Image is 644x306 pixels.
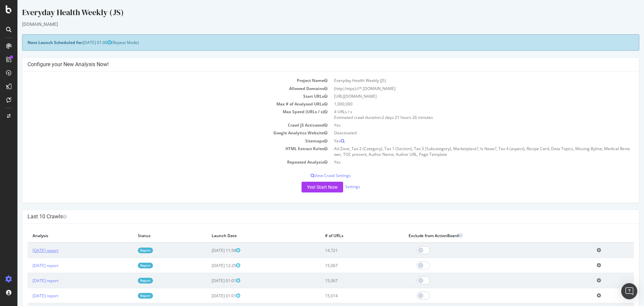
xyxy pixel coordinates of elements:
th: Analysis [10,229,115,243]
span: [DATE] 11:58 [194,248,223,253]
td: Project Name [10,77,313,84]
div: (Repeat Mode) [5,34,622,51]
a: Report [120,263,136,268]
td: 4 URLs / s Estimated crawl duration: [313,108,616,121]
a: Report [120,278,136,283]
span: [DATE] 12:25 [194,263,223,268]
td: Crawl JS Activated [10,121,313,129]
td: HTML Extract Rules [10,145,313,158]
span: [DATE] 01:01 [194,278,223,283]
td: 15,067 [303,273,386,288]
td: 15,067 [303,258,386,273]
p: View Crawl Settings [10,173,616,178]
td: Yes [313,137,616,145]
td: [URL][DOMAIN_NAME] [313,92,616,100]
td: Yes [313,158,616,166]
td: Yes [313,121,616,129]
td: 1,000,000 [313,100,616,108]
td: Allowed Domains [10,85,313,92]
td: Everyday Health Weekly (JS) [313,77,616,84]
strong: Next Launch Scheduled for: [10,40,65,45]
td: Ad Zone, Tax 2 (Category), Tax 1 (Section), Tax 3 (Subcategory), Marketplace?, Is News?, Tax 4 (a... [313,145,616,158]
th: Exclude from ActionBoard [386,229,574,243]
a: [DATE] report [15,293,41,299]
span: [DATE] 01:00 [65,40,94,45]
td: Sitemaps [10,137,313,145]
a: [DATE] report [15,248,41,253]
a: [DATE] report [15,263,41,268]
a: Report [120,248,136,253]
td: Google Analytics Website [10,129,313,137]
td: (http|https)://*.[DOMAIN_NAME] [313,85,616,92]
td: Repeated Analysis [10,158,313,166]
h4: Configure your New Analysis Now! [10,61,616,68]
th: Launch Date [189,229,303,243]
div: [DOMAIN_NAME] [5,21,622,28]
div: Open Intercom Messenger [621,283,637,299]
td: 15,014 [303,288,386,303]
div: Everyday Health Weekly (JS) [5,7,622,21]
h4: Last 10 Crawls [10,213,616,220]
th: Status [115,229,189,243]
td: Deactivated [313,129,616,137]
a: Report [120,293,136,299]
span: 2 days 21 hours 26 minutes [364,115,416,120]
td: Max # of Analysed URLs [10,100,313,108]
td: 14,721 [303,243,386,258]
td: Max Speed (URLs / s) [10,108,313,121]
button: Yes! Start Now [284,182,326,192]
a: [DATE] report [15,278,41,283]
span: [DATE] 01:01 [194,293,223,299]
th: # of URLs [303,229,386,243]
a: Settings [328,184,343,189]
td: Start URLs [10,92,313,100]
